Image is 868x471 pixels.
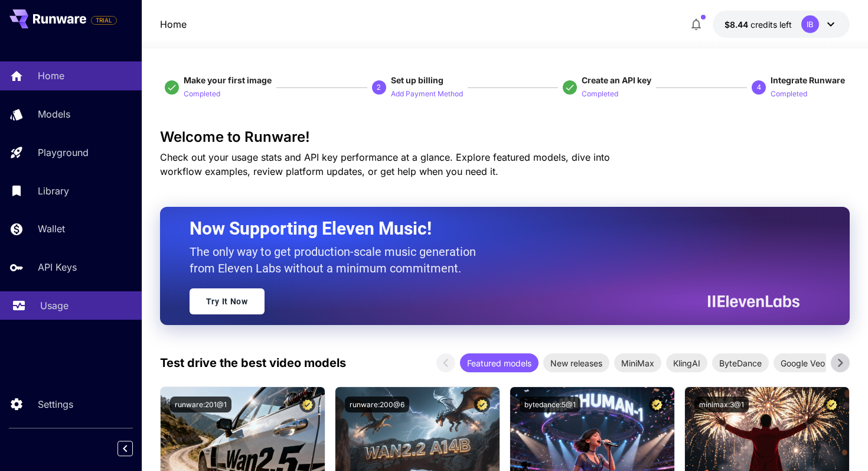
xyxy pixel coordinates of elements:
p: Playground [38,145,89,160]
p: 4 [757,82,761,93]
span: Set up billing [391,75,443,85]
p: Wallet [38,222,65,236]
div: Google Veo [774,353,832,372]
span: Create an API key [582,75,651,85]
span: KlingAI [666,357,707,369]
p: Settings [38,397,73,411]
button: runware:200@6 [345,397,409,412]
p: Completed [184,89,220,100]
button: Collapse sidebar [118,441,133,456]
button: bytedance:5@1 [520,397,580,412]
nav: breadcrumb [160,17,187,31]
div: New releases [543,353,609,372]
button: Certified Model – Vetted for best performance and includes a commercial license. [474,397,490,412]
a: Try It Now [190,288,265,314]
span: Make your first image [184,75,272,85]
div: IB [801,15,819,33]
p: Completed [582,89,618,100]
span: Google Veo [774,357,832,369]
p: The only way to get production-scale music generation from Eleven Labs without a minimum commitment. [190,243,485,277]
button: Add Payment Method [391,86,463,100]
button: Completed [582,86,618,100]
div: Collapse sidebar [126,438,142,459]
span: Integrate Runware [771,75,845,85]
button: runware:201@1 [170,397,231,412]
span: $8.44 [725,20,750,30]
span: TRIAL [92,16,116,25]
button: minimax:3@1 [694,397,749,412]
p: Home [38,69,64,83]
a: Home [160,17,187,31]
p: Completed [771,89,807,100]
h3: Welcome to Runware! [160,129,850,145]
button: Completed [771,86,807,100]
button: Certified Model – Vetted for best performance and includes a commercial license. [824,397,840,412]
p: Usage [40,298,68,313]
div: Featured models [460,353,539,372]
p: Models [38,107,70,121]
p: Library [38,184,69,198]
h2: Now Supporting Eleven Music! [190,217,791,240]
p: Add Payment Method [391,89,463,100]
p: Test drive the best video models [160,354,346,372]
span: Add your payment card to enable full platform functionality. [91,13,117,27]
button: Certified Model – Vetted for best performance and includes a commercial license. [649,397,665,412]
div: $8.44366 [725,18,792,31]
div: ByteDance [712,353,769,372]
button: $8.44366IB [713,11,850,38]
div: KlingAI [666,353,707,372]
span: Check out your usage stats and API key performance at a glance. Explore featured models, dive int... [160,151,610,177]
span: credits left [750,20,792,30]
p: API Keys [38,260,77,274]
span: MiniMax [614,357,661,369]
p: 2 [377,82,381,93]
span: New releases [543,357,609,369]
span: Featured models [460,357,539,369]
button: Certified Model – Vetted for best performance and includes a commercial license. [299,397,315,412]
button: Completed [184,86,220,100]
span: ByteDance [712,357,769,369]
div: MiniMax [614,353,661,372]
